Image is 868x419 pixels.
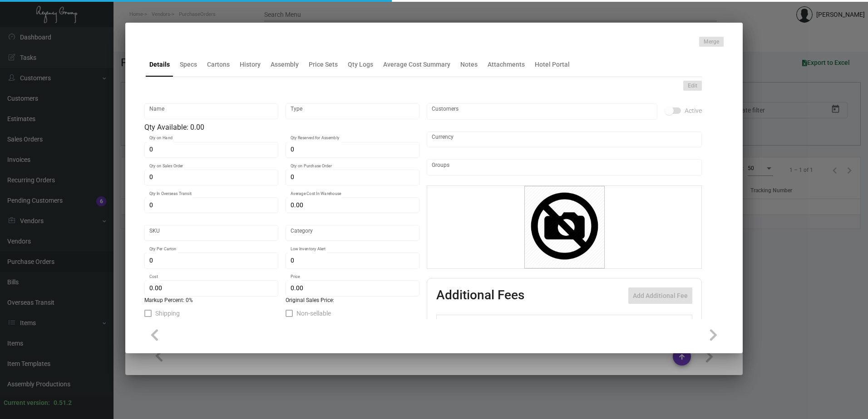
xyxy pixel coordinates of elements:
div: Details [149,60,170,69]
span: Non-sellable [296,308,331,319]
input: Add new.. [432,108,653,115]
th: Price [603,315,641,331]
span: Shipping [155,308,180,319]
div: History [240,60,261,69]
div: Average Cost Summary [383,60,450,69]
div: Hotel Portal [535,60,570,69]
span: Active [685,105,702,116]
h2: Additional Fees [436,287,524,304]
div: 0.51.2 [54,398,72,408]
th: Type [464,315,566,331]
div: Notes [460,60,478,69]
div: Attachments [488,60,525,69]
span: Merge [704,38,719,46]
button: Merge [699,37,724,47]
span: Edit [688,82,697,90]
button: Edit [683,81,702,91]
th: Cost [566,315,603,331]
div: Cartons [207,60,230,69]
div: Specs [180,60,197,69]
div: Qty Logs [348,60,373,69]
th: Price type [641,315,681,331]
div: Qty Available: 0.00 [144,122,419,133]
span: Add Additional Fee [633,292,688,299]
div: Assembly [271,60,299,69]
button: Add Additional Fee [628,287,692,304]
div: Price Sets [309,60,338,69]
div: Current version: [4,398,50,408]
input: Add new.. [432,164,697,171]
th: Active [437,315,464,331]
